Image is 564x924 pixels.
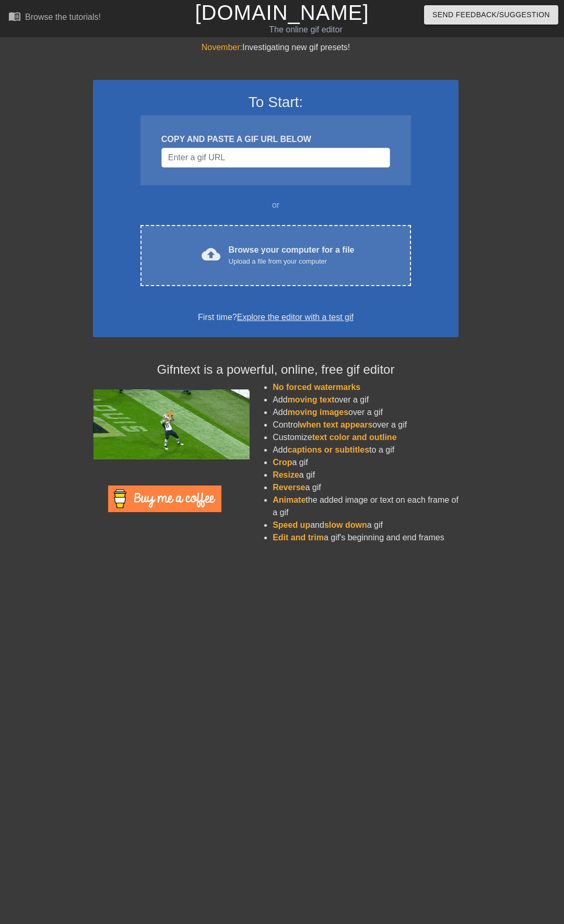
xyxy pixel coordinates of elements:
li: and a gif [273,519,459,531]
span: Crop [273,458,292,467]
div: Browse the tutorials! [25,13,101,21]
h3: To Start: [107,93,445,111]
span: No forced watermarks [273,383,360,392]
span: Edit and trim [273,533,324,542]
span: Reverse [273,483,305,492]
li: a gif [273,469,459,481]
span: text color and outline [312,433,397,442]
input: Username [161,148,390,168]
li: Customize [273,431,459,444]
button: Send Feedback/Suggestion [424,5,558,25]
span: November: [202,43,242,52]
span: cloud_upload [202,245,220,264]
span: when text appears [300,420,373,429]
li: a gif [273,456,459,469]
li: a gif [273,481,459,494]
span: Send Feedback/Suggestion [432,8,550,21]
li: Add over a gif [273,406,459,419]
span: moving text [288,395,335,404]
span: Animate [273,495,305,504]
span: moving images [288,408,348,417]
li: Add over a gif [273,394,459,406]
div: First time? [107,311,445,324]
h4: Gifntext is a powerful, online, free gif editor [93,362,459,377]
div: The online gif editor [193,23,418,36]
a: Browse the tutorials! [8,10,101,26]
li: a gif's beginning and end frames [273,531,459,544]
span: slow down [324,520,367,529]
div: Upload a file from your computer [229,256,355,267]
li: Control over a gif [273,419,459,431]
div: or [120,199,431,211]
li: Add to a gif [273,444,459,456]
div: COPY AND PASTE A GIF URL BELOW [161,133,390,146]
span: Speed up [273,520,310,529]
a: Explore the editor with a test gif [237,313,354,322]
span: menu_book [8,10,21,22]
a: [DOMAIN_NAME] [195,1,369,24]
li: the added image or text on each frame of a gif [273,494,459,519]
span: Resize [273,470,299,479]
div: Browse your computer for a file [229,244,355,267]
img: Buy Me A Coffee [108,485,221,512]
img: football_small.gif [93,389,250,459]
span: captions or subtitles [288,445,369,454]
div: Investigating new gif presets! [93,41,459,54]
